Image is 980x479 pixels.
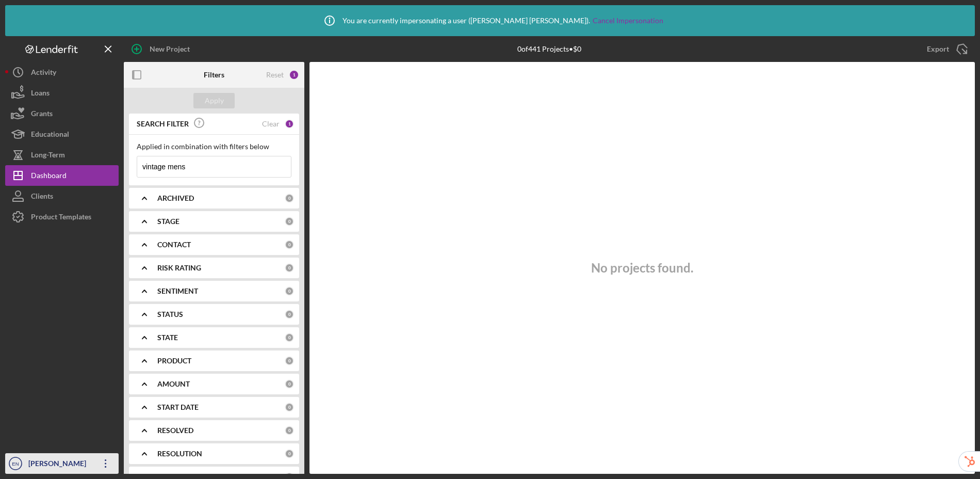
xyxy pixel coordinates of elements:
[31,145,65,168] div: Long-Term
[157,194,194,202] b: ARCHIVED
[5,453,119,474] button: EN[PERSON_NAME]
[266,71,284,79] div: Reset
[5,62,119,83] button: Activity
[5,103,119,124] button: Grants
[285,217,294,226] div: 0
[157,287,198,295] b: SENTIMENT
[927,39,949,59] div: Export
[517,45,581,53] div: 0 of 441 Projects • $0
[157,217,179,226] b: STAGE
[285,240,294,249] div: 0
[5,145,119,165] button: Long-Term
[31,206,91,230] div: Product Templates
[157,450,202,458] b: RESOLUTION
[285,286,294,296] div: 0
[285,333,294,342] div: 0
[285,310,294,319] div: 0
[285,449,294,458] div: 0
[31,103,53,126] div: Grants
[917,39,975,59] button: Export
[5,124,119,145] button: Educational
[205,93,224,108] div: Apply
[157,380,190,388] b: AMOUNT
[31,124,69,147] div: Educational
[157,241,191,249] b: CONTACT
[31,186,53,209] div: Clients
[31,165,67,188] div: Dashboard
[204,71,224,79] b: Filters
[591,261,693,275] h3: No projects found.
[150,39,190,59] div: New Project
[12,461,19,467] text: EN
[285,379,294,389] div: 0
[124,39,200,59] button: New Project
[262,120,280,128] div: Clear
[26,453,93,476] div: [PERSON_NAME]
[593,17,663,25] a: Cancel Impersonation
[285,356,294,365] div: 0
[317,8,663,34] div: You are currently impersonating a user ( [PERSON_NAME] [PERSON_NAME] ).
[137,142,291,151] div: Applied in combination with filters below
[285,194,294,203] div: 0
[285,119,294,129] div: 1
[5,83,119,103] button: Loans
[157,264,201,272] b: RISK RATING
[157,426,193,435] b: RESOLVED
[137,120,189,128] b: SEARCH FILTER
[289,70,299,80] div: 1
[5,165,119,186] button: Dashboard
[285,263,294,273] div: 0
[285,426,294,435] div: 0
[5,186,119,206] button: Clients
[31,83,50,106] div: Loans
[157,357,191,365] b: PRODUCT
[193,93,235,108] button: Apply
[5,206,119,227] button: Product Templates
[285,403,294,412] div: 0
[157,403,199,411] b: START DATE
[157,310,183,318] b: STATUS
[157,333,178,342] b: STATE
[31,62,56,85] div: Activity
